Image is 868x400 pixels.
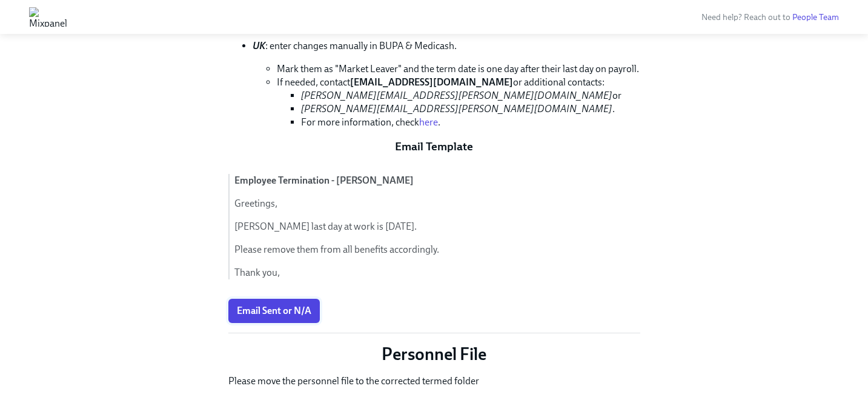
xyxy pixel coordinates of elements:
span: Email Sent or N/A [237,305,311,317]
li: or [301,89,640,102]
p: : enter changes manually in BUPA & Medicash. [253,39,640,53]
strong: Employee Termination - [PERSON_NAME] [234,175,414,186]
li: For more information, check . [301,116,640,129]
p: Please move the personnel file to the corrected termed folder [228,375,640,388]
li: Mark them as "Market Leaver" and the term date is one day after their last day on payroll. [277,62,640,76]
p: Personnel File [228,343,640,365]
p: Please remove them from all benefits accordingly. [234,243,640,256]
button: Email Sent or N/A [228,299,320,323]
p: Thank you, [234,266,640,279]
li: If needed, contact or additional contacts: [277,76,640,129]
p: [PERSON_NAME] last day at work is [DATE]. [234,220,640,233]
img: Mixpanel [29,7,67,27]
li: . [301,102,640,116]
strong: [EMAIL_ADDRESS][DOMAIN_NAME] [350,76,513,88]
em: [PERSON_NAME][EMAIL_ADDRESS][PERSON_NAME][DOMAIN_NAME] [301,103,612,115]
span: Need help? Reach out to [701,12,839,22]
em: [PERSON_NAME][EMAIL_ADDRESS][PERSON_NAME][DOMAIN_NAME] [301,90,612,101]
p: Greetings, [234,197,640,210]
a: People Team [792,12,839,22]
p: Email Template [228,139,640,155]
strong: UK [253,40,265,52]
a: here [419,116,438,128]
